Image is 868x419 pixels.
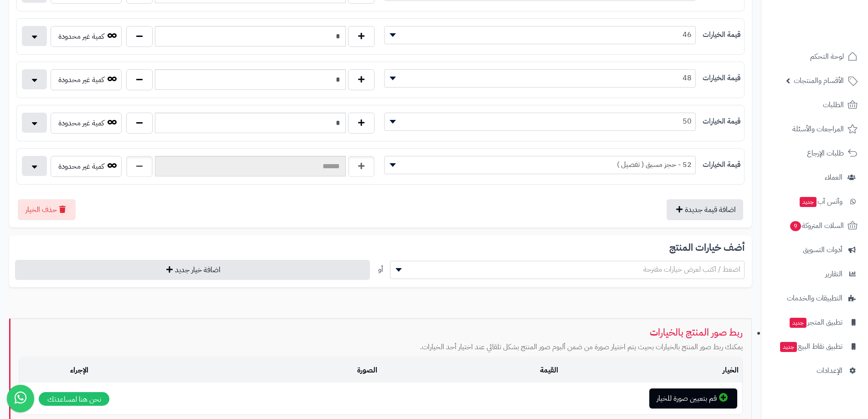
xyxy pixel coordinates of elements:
span: أدوات التسويق [803,243,842,256]
span: تطبيق نقاط البيع [779,340,842,353]
span: الطلبات [823,98,844,111]
a: المراجعات والأسئلة [767,118,863,140]
a: العملاء [767,166,863,188]
span: 48 [385,71,695,85]
a: لوحة التحكم [767,46,863,67]
span: 52 - حجز مسبق ( تفصيل ) [384,156,696,174]
span: 46 [384,26,696,44]
span: تطبيق المتجر [789,316,842,329]
a: تطبيق المتجرجديد [767,311,863,333]
label: قيمة الخيارات [703,160,740,170]
p: يمكنك ربط صور المنتج بالخيارات بحيث يتم اختيار صورة من ضمن ألبوم صور المنتج بشكل تلقائي عند اختيا... [19,342,743,352]
span: جديد [780,342,797,352]
label: قيمة الخيارات [703,30,740,40]
button: قم بتعيين صورة للخيار [649,388,737,409]
a: الطلبات [767,94,863,116]
span: الإعدادات [817,364,842,377]
div: أو [378,261,383,279]
span: التطبيقات والخدمات [787,292,842,305]
a: الإعدادات [767,360,863,382]
a: تطبيق نقاط البيعجديد [767,336,863,357]
span: التقارير [825,268,842,280]
a: طلبات الإرجاع [767,142,863,164]
a: أدوات التسويق [767,239,863,261]
a: التقارير [767,263,863,285]
a: وآتس آبجديد [767,191,863,212]
a: التطبيقات والخدمات [767,287,863,309]
a: السلات المتروكة9 [767,215,863,237]
span: 9 [790,221,801,231]
button: اضافة قيمة جديدة [667,199,743,220]
td: الخيار [562,358,743,383]
span: 52 - حجز مسبق ( تفصيل ) [385,158,695,171]
span: 50 [384,113,696,131]
span: اضغط / اكتب لعرض خيارات مقترحة [643,264,740,275]
td: الإجراء [20,358,92,383]
span: السلات المتروكة [789,219,844,232]
label: قيمة الخيارات [703,116,740,127]
span: الأقسام والمنتجات [794,74,844,87]
label: قيمة الخيارات [703,73,740,83]
span: العملاء [825,171,842,184]
h3: أضف خيارات المنتج [16,243,745,253]
span: طلبات الإرجاع [807,147,844,160]
button: حذف الخيار [18,199,76,220]
span: 46 [385,28,695,41]
span: لوحة التحكم [810,50,844,63]
button: اضافة خيار جديد [15,260,370,280]
h3: ربط صور المنتج بالخيارات [19,327,743,338]
span: 48 [384,69,696,88]
span: وآتس آب [799,195,842,208]
span: جديد [800,197,817,207]
span: جديد [790,318,806,328]
span: 50 [385,114,695,128]
td: القيمة [381,358,562,383]
td: الصورة [92,358,381,383]
span: المراجعات والأسئلة [792,123,844,135]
